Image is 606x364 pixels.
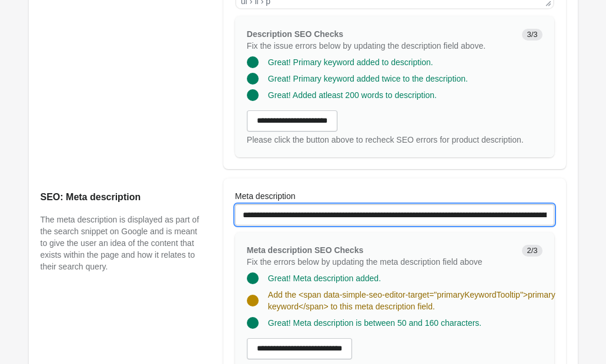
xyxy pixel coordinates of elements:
[522,245,542,257] span: 2/3
[41,190,200,204] h2: SEO: Meta description
[268,58,433,67] span: Great! Primary keyword added to description.
[522,29,542,41] span: 3/3
[247,245,363,255] span: Meta description SEO Checks
[41,214,200,272] p: The meta description is displayed as part of the search snippet on Google and is meant to give th...
[268,74,468,83] span: Great! Primary keyword added twice to the description.
[235,190,296,202] label: Meta description
[247,256,513,268] p: Fix the errors below by updating the meta description field above
[247,134,543,146] div: Please click the button above to recheck SEO errors for product description.
[268,290,555,311] span: Add the <span data-simple-seo-editor-target="primaryKeywordTooltip">primary keyword</span> to thi...
[268,90,437,100] span: Great! Added atleast 200 words to description.
[268,274,381,283] span: Great! Meta description added.
[268,318,481,328] span: Great! Meta description is between 50 and 160 characters.
[247,40,513,52] p: Fix the issue errors below by updating the description field above.
[247,29,343,39] span: Description SEO Checks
